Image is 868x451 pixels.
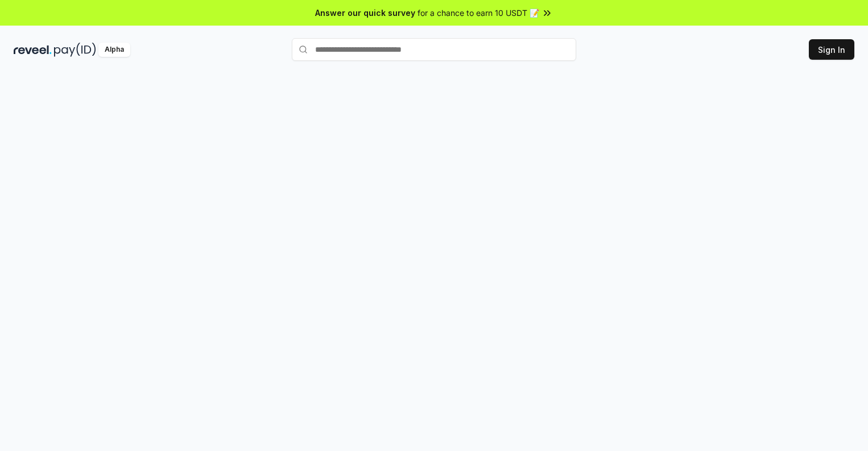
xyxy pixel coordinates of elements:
[315,7,415,19] span: Answer our quick survey
[98,43,130,57] div: Alpha
[14,43,52,57] img: reveel_dark
[418,7,539,19] span: for a chance to earn 10 USDT 📝
[809,39,854,60] button: Sign In
[54,43,96,57] img: pay_id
